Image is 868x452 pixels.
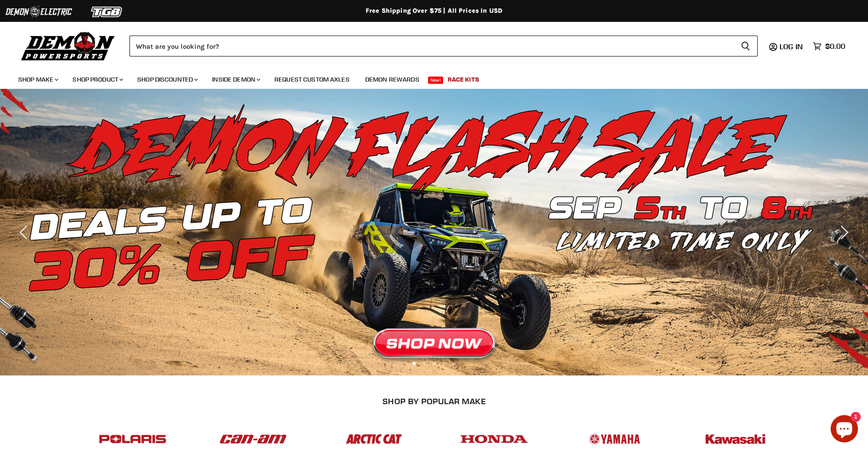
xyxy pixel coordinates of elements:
inbox-online-store-chat: Shopify online store chat [828,415,861,445]
a: Inside Demon [205,70,266,89]
a: Demon Rewards [358,70,426,89]
img: TGB Logo 2 [73,3,141,21]
ul: Main menu [11,67,843,89]
li: Page dot 3 [433,362,436,365]
button: Search [734,36,758,56]
li: Page dot 1 [413,362,416,365]
a: Log in [775,42,808,51]
a: Shop Discounted [130,70,203,89]
a: Request Custom Axles [268,70,356,89]
h2: SHOP BY POPULAR MAKE [81,396,788,406]
li: Page dot 2 [423,362,426,365]
a: Race Kits [441,70,486,89]
span: New! [428,77,444,84]
span: Log in [780,42,803,51]
input: Search [129,36,734,56]
div: Free Shipping Over $75 | All Prices In USD [69,7,799,15]
a: Shop Make [11,70,64,89]
button: Next [834,223,852,241]
li: Page dot 4 [443,362,446,365]
form: Product [129,36,758,56]
img: Demon Powersports [18,30,118,62]
a: Shop Product [66,70,129,89]
button: Previous [16,223,34,241]
li: Page dot 5 [453,362,456,365]
span: $0.00 [825,42,845,51]
a: $0.00 [808,40,850,53]
img: Demon Electric Logo 2 [5,3,73,21]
